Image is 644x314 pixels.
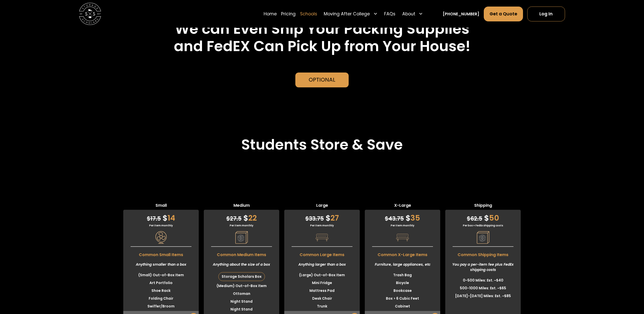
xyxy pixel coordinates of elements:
[284,271,360,279] li: (Large) Out-of-Box Item
[123,202,199,210] span: Small
[322,6,380,21] div: Moving After College
[527,6,565,21] a: Log In
[365,249,440,258] span: Common X-Large Items
[204,224,279,227] div: Per item monthly
[204,249,279,258] span: Common Medium Items
[445,224,521,227] div: Per box + FedEx shipping costs
[204,290,279,298] li: Ottoman
[385,215,404,223] span: 43.75
[284,287,360,295] li: Mattress Pad
[284,224,360,227] div: Per item monthly
[365,302,440,310] li: Cabinet
[123,302,199,310] li: Swiffer/Broom
[147,215,161,223] span: 17.5
[443,11,479,17] a: [PHONE_NUMBER]
[284,258,360,271] div: Anything larger than a box
[326,213,331,223] span: $
[445,284,521,292] li: 500-1000 Miles: Est. ~$65
[123,287,199,295] li: Shoe Rack
[123,279,199,287] li: Art Portfolio
[123,210,199,224] div: 14
[402,11,415,17] div: About
[396,231,409,244] img: Pricing Category Icon
[484,213,489,223] span: $
[445,292,521,300] li: [DATE]-[DATE] Miles: Est. ~$85
[241,136,403,153] h2: Students Store & Save
[365,271,440,279] li: Trash Bag
[365,287,440,295] li: Bookcase
[467,215,482,223] span: 62.5
[79,3,101,25] a: home
[284,279,360,287] li: Mini Fridge
[243,213,248,223] span: $
[147,215,150,223] span: $
[226,215,230,223] span: $
[123,258,199,271] div: Anything smaller than a box
[163,213,168,223] span: $
[123,249,199,258] span: Common Small Items
[316,231,328,244] img: Pricing Category Icon
[219,272,265,281] div: Storage Scholars Box
[145,20,499,55] h2: We can Even Ship Your Packing Supplies and FedEX Can Pick Up from Your House!
[365,258,440,271] div: Furniture, large appliances, etc
[365,224,440,227] div: Per item monthly
[445,249,521,258] span: Common Shipping Items
[365,202,440,210] span: X-Large
[384,6,395,21] a: FAQs
[264,6,277,21] a: Home
[365,210,440,224] div: 35
[445,276,521,284] li: 0-500 Miles: Est. ~$40
[284,295,360,302] li: Desk Chair
[445,258,521,276] div: You pay a per-item fee plus FedEx shipping costs
[365,279,440,287] li: Bicycle
[300,6,317,21] a: Schools
[484,6,523,21] a: Get a Quote
[309,76,335,84] div: Optional
[281,6,296,21] a: Pricing
[123,295,199,302] li: Folding Chair
[400,6,425,21] div: About
[226,215,242,223] span: 27.5
[204,258,279,271] div: Anything about the size of a box
[477,231,489,244] img: Pricing Category Icon
[284,249,360,258] span: Common Large Items
[365,295,440,302] li: Box > 6 Cubic Feet
[204,202,279,210] span: Medium
[204,305,279,313] li: Night Stand
[284,202,360,210] span: Large
[123,271,199,279] li: (Small) Out-of-Box Item
[79,3,101,25] img: Storage Scholars main logo
[284,302,360,310] li: Trunk
[284,210,360,224] div: 27
[385,215,388,223] span: $
[204,298,279,305] li: Night Stand
[406,213,411,223] span: $
[445,202,521,210] span: Shipping
[305,215,309,223] span: $
[305,215,324,223] span: 33.75
[204,282,279,290] li: (Medium) Out-of-Box Item
[324,11,370,17] div: Moving After College
[123,224,199,227] div: Per item monthly
[467,215,470,223] span: $
[235,231,248,244] img: Pricing Category Icon
[445,210,521,224] div: 50
[204,210,279,224] div: 22
[155,231,167,244] img: Pricing Category Icon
